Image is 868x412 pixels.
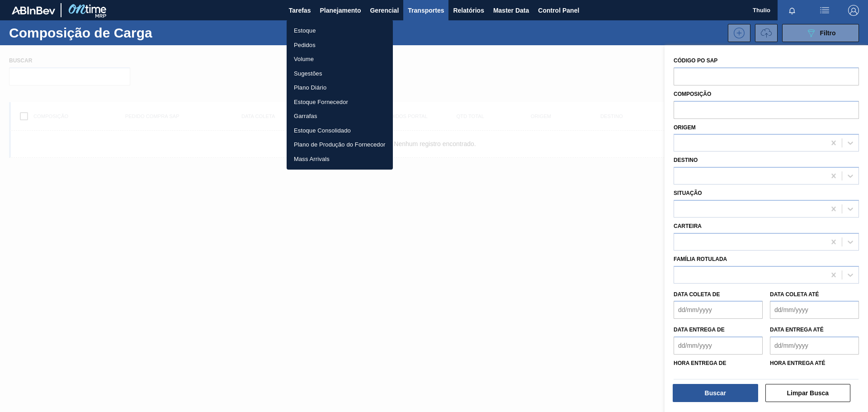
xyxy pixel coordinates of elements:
[287,66,393,81] a: Sugestões
[287,81,393,95] a: Plano Diário
[287,24,393,38] a: Estoque
[287,95,393,109] a: Estoque Fornecedor
[287,52,393,66] a: Volume
[287,109,393,123] a: Garrafas
[287,123,393,138] a: Estoque Consolidado
[287,137,393,152] a: Plano de Produção do Fornecedor
[287,38,393,52] a: Pedidos
[287,152,393,166] a: Mass Arrivals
